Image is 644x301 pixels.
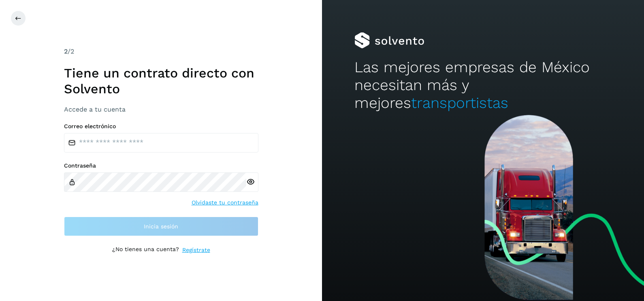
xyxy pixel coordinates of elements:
label: Contraseña [64,162,258,169]
p: ¿No tienes una cuenta? [112,246,179,254]
h1: Tiene un contrato directo con Solvento [64,65,258,97]
a: Regístrate [182,246,210,254]
div: /2 [64,47,258,56]
span: 2 [64,47,68,55]
span: Inicia sesión [144,224,178,229]
label: Correo electrónico [64,123,258,130]
a: Olvidaste tu contraseña [192,198,258,207]
h3: Accede a tu cuenta [64,105,258,113]
span: transportistas [411,94,508,112]
h2: Las mejores empresas de México necesitan más y mejores [354,58,612,112]
button: Inicia sesión [64,217,258,236]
